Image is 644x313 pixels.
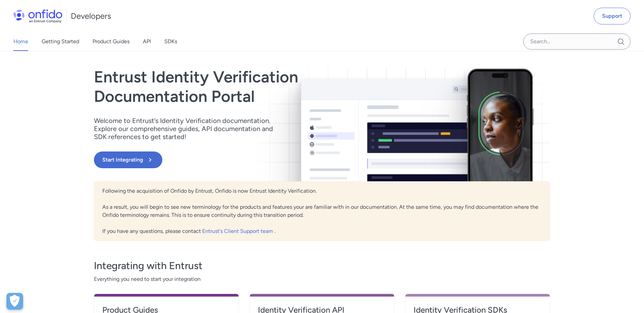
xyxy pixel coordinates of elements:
button: Open Preferences [6,293,23,310]
a: Support [594,8,631,24]
button: Start Integrating [94,151,162,168]
a: Product Guides [93,32,129,51]
a: Start Integrating [94,151,413,168]
input: Onfido search input field [523,34,631,50]
h1: Entrust Identity Verification Documentation Portal [94,67,413,106]
div: Cookie Preferences [6,293,23,310]
h1: Developers [71,11,111,21]
img: Onfido Logo [13,9,62,23]
a: Getting Started [42,32,79,51]
a: API [143,32,151,51]
p: Welcome to Entrust’s Identity Verification documentation. Explore our comprehensive guides, API d... [94,117,282,141]
span: Everything you need to start your integration [94,275,550,283]
a: Entrust's Client Support team [202,228,274,234]
h3: Integrating with Entrust [94,259,550,272]
a: Home [13,32,28,51]
div: Following the acquisition of Onfido by Entrust, Onfido is now Entrust Identity Verification. As a... [94,181,550,241]
a: SDKs [164,32,177,51]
